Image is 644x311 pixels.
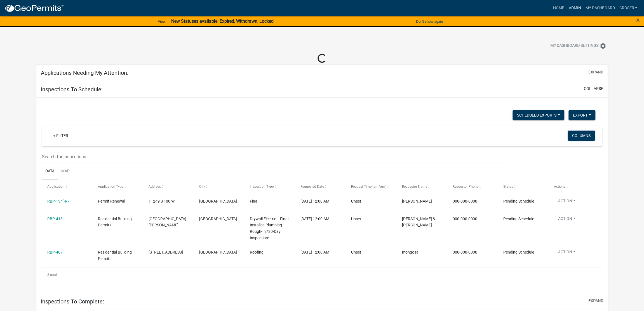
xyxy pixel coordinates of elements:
[250,250,264,254] span: Roofing
[250,185,274,189] span: Inspection Type
[554,185,565,189] span: Actions
[42,163,58,180] a: Data
[554,216,580,224] button: Action
[600,43,606,49] i: settings
[546,40,611,51] button: My Dashboard Settingssettings
[47,185,65,189] span: Application
[199,250,237,254] span: PERU
[503,185,513,189] span: Status
[396,180,447,194] datatable-header-cell: Requestor Name
[47,250,63,254] a: RBP-407
[402,199,432,203] span: Corey
[452,199,477,203] span: 000-000-0000
[98,250,132,261] span: Residential Building Permits
[47,217,63,221] a: RBP-418
[414,17,445,26] button: Don't show again
[584,86,603,92] button: collapse
[452,217,477,221] span: 000-000-0000
[498,180,548,194] datatable-header-cell: Status
[47,199,70,203] a: RBP-134"-R7
[588,69,603,75] button: expand
[503,250,534,254] span: Pending Schedule
[49,131,73,141] a: + Filter
[583,3,617,13] a: My Dashboard
[149,250,183,254] span: 2560 W AIRPORT ROAD
[550,43,598,49] span: My Dashboard Settings
[42,151,507,163] input: Search for inspections
[402,217,435,228] span: Matt & Nancy Miller
[194,180,245,194] datatable-header-cell: City
[503,199,534,203] span: Pending Schedule
[300,217,329,221] span: 08/28/2025, 12:00 AM
[36,98,608,293] div: collapse
[351,199,361,203] span: Unset
[588,298,603,304] button: expand
[447,180,498,194] datatable-header-cell: Requestor Phone
[42,268,602,282] div: 3 total
[171,18,274,24] strong: New Statuses available! Expired, Withdrawn, Locked
[300,185,324,189] span: Requested Date
[568,110,595,120] button: Export
[566,3,583,13] a: Admin
[452,185,478,189] span: Requestor Phone
[351,217,361,221] span: Unset
[58,163,73,180] a: Map
[149,217,186,228] span: N GLEN COVE Dr
[554,249,580,257] button: Action
[42,180,93,194] datatable-header-cell: Application
[617,3,640,13] a: croser
[250,217,288,240] span: Drywall,Electric -- Final Installed,Plumbing -- Rough-In,*30-Day Inspection*
[149,199,175,203] span: 11249 S 100 W
[98,199,125,203] span: Permit Renewal
[149,185,161,189] span: Address
[199,217,237,221] span: PERU
[402,250,418,254] span: mongosa
[156,17,168,26] a: View
[548,180,599,194] datatable-header-cell: Actions
[551,3,566,13] a: Home
[503,217,534,221] span: Pending Schedule
[295,180,346,194] datatable-header-cell: Requested Date
[41,69,128,76] h5: Applications Needing My Attention:
[93,180,143,194] datatable-header-cell: Application Type
[300,199,329,203] span: 06/17/2025, 12:00 AM
[346,180,396,194] datatable-header-cell: Request Time (am/pm)
[143,180,194,194] datatable-header-cell: Address
[41,298,104,305] h5: Inspections To Complete:
[245,180,295,194] datatable-header-cell: Inspection Type
[554,198,580,206] button: Action
[452,250,477,254] span: 000-000-0000
[351,250,361,254] span: Unset
[351,185,386,189] span: Request Time (am/pm)
[402,185,427,189] span: Requestor Name
[98,217,132,228] span: Residential Building Permits
[568,131,595,141] button: Columns
[199,185,205,189] span: City
[636,17,640,24] button: Close
[300,250,329,254] span: 08/11/2025, 12:00 AM
[636,16,640,24] span: ×
[98,185,123,189] span: Application Type
[199,199,237,203] span: Bunker Hill
[250,199,258,203] span: Final
[41,86,103,93] h5: Inspections To Schedule:
[513,110,564,120] button: Scheduled Exports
